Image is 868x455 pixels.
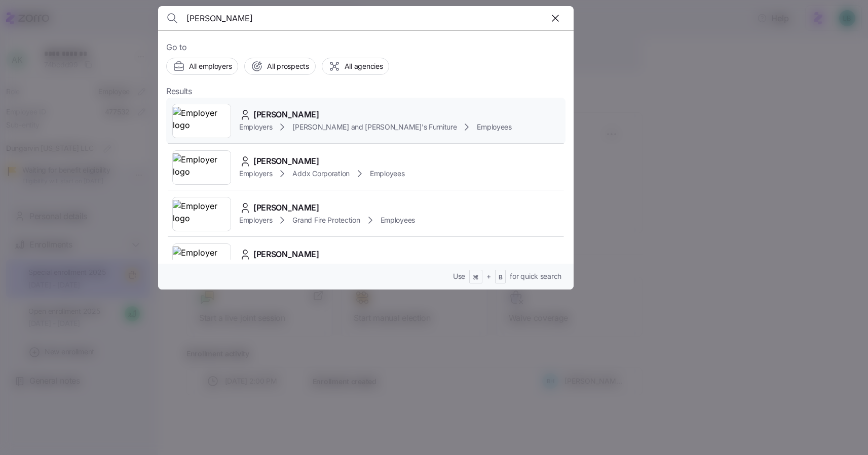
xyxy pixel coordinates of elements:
span: [PERSON_NAME] [253,201,319,214]
button: All agencies [322,58,390,75]
span: [PERSON_NAME] [253,108,319,121]
img: Employer logo [173,200,231,228]
img: Employer logo [173,246,231,275]
img: Employer logo [173,153,231,182]
span: for quick search [510,271,561,281]
img: Employer logo [173,107,231,135]
span: Results [166,85,192,98]
span: ⌘ [473,273,479,282]
span: Go to [166,41,565,54]
span: B [499,273,503,282]
button: All employers [166,58,238,75]
button: All prospects [244,58,315,75]
span: Employers [239,169,272,179]
span: Employees [477,122,511,132]
span: All prospects [267,61,309,71]
span: Use [453,271,465,281]
span: Employers [239,122,272,132]
span: Employees [381,215,415,225]
span: [PERSON_NAME] and [PERSON_NAME]'s Furniture [292,122,457,132]
span: + [486,271,491,281]
span: [PERSON_NAME] [253,248,319,261]
span: [PERSON_NAME] [253,155,319,168]
span: All agencies [345,61,383,71]
span: Grand Fire Protection [292,215,360,225]
span: Employers [239,215,272,225]
span: Employees [370,169,404,179]
span: Addx Corporation [292,169,350,179]
span: All employers [189,61,232,71]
